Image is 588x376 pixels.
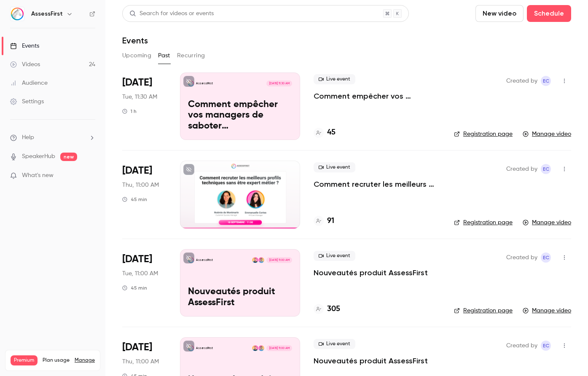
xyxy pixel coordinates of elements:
span: [DATE] 11:00 AM [266,345,292,351]
span: Emmanuelle Cortes [541,341,551,351]
button: Recurring [177,49,205,62]
a: Registration page [454,218,513,227]
p: AssessFirst [196,346,213,350]
a: Nouveautés produit AssessFirst [314,356,428,366]
span: EC [543,76,549,86]
img: Emeric Kubiak [252,257,258,263]
p: AssessFirst [196,258,213,262]
span: Live event [314,251,355,261]
h6: AssessFirst [31,10,63,18]
span: [DATE] [122,76,152,89]
h1: Events [122,35,148,46]
div: 45 min [122,196,147,203]
div: 1 h [122,108,137,115]
p: Comment empêcher vos managers de saboter (inconsciemment) vos recrutements ? [188,99,292,132]
a: Registration page [454,306,513,315]
div: Search for videos or events [129,9,214,18]
span: [DATE] [122,164,152,177]
a: Manage [75,357,95,364]
span: Created by [506,341,537,351]
h4: 305 [327,303,340,315]
a: 305 [314,303,340,315]
a: Nouveautés produit AssessFirstAssessFirstSimon BaronEmeric Kubiak[DATE] 11:00 AMNouveautés produi... [180,249,300,317]
a: Comment empêcher vos managers de saboter (inconsciemment) vos recrutements ? [314,91,440,101]
div: Sep 23 Tue, 11:30 AM (Europe/Paris) [122,73,166,140]
span: EC [543,164,549,174]
span: Thu, 11:00 AM [122,181,159,189]
a: Manage video [523,306,571,315]
img: AssessFirst [11,7,24,21]
span: Emmanuelle Cortes [541,76,551,86]
h4: 91 [327,215,334,227]
span: Created by [506,164,537,174]
a: SpeakerHub [22,152,55,161]
div: Settings [10,97,44,106]
a: 45 [314,127,336,138]
a: Comment recruter les meilleurs profils techniques sans être expert métier ? [314,179,440,189]
h4: 45 [327,127,336,138]
a: 91 [314,215,334,227]
span: Thu, 11:00 AM [122,357,159,366]
span: Emmanuelle Cortes [541,164,551,174]
span: [DATE] 11:00 AM [266,257,292,263]
span: EC [543,341,549,351]
span: new [60,153,77,161]
span: Emmanuelle Cortes [541,252,551,263]
li: help-dropdown-opener [10,133,95,142]
span: Created by [506,76,537,86]
p: AssessFirst [196,81,213,86]
span: Premium [11,355,38,365]
button: Schedule [527,5,571,22]
span: Tue, 11:30 AM [122,93,157,101]
button: Upcoming [122,49,151,62]
span: Live event [314,339,355,349]
span: [DATE] [122,341,152,354]
button: Past [158,49,170,62]
div: Sep 16 Tue, 11:00 AM (Europe/Paris) [122,249,166,317]
span: Created by [506,252,537,263]
div: Videos [10,60,40,69]
span: EC [543,252,549,263]
div: Events [10,42,39,50]
img: Simon Baron [258,257,264,263]
button: New video [475,5,524,22]
span: What's new [22,171,54,180]
span: [DATE] 11:30 AM [266,81,292,86]
div: Sep 18 Thu, 11:00 AM (Europe/Paris) [122,161,166,228]
a: Nouveautés produit AssessFirst [314,268,428,278]
span: Plan usage [43,357,70,364]
a: Registration page [454,130,513,138]
a: Manage video [523,218,571,227]
span: Live event [314,74,355,84]
span: Help [22,133,34,142]
p: Nouveautés produit AssessFirst [188,287,292,309]
iframe: Noticeable Trigger [85,172,95,180]
img: Simon Baron [258,345,264,351]
div: 45 min [122,285,147,291]
span: Live event [314,162,355,172]
span: [DATE] [122,252,152,266]
a: Comment empêcher vos managers de saboter (inconsciemment) vos recrutements ?AssessFirst[DATE] 11:... [180,73,300,140]
img: Emeric Kubiak [252,345,258,351]
a: Manage video [523,130,571,138]
div: Audience [10,79,48,87]
span: Tue, 11:00 AM [122,269,158,278]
